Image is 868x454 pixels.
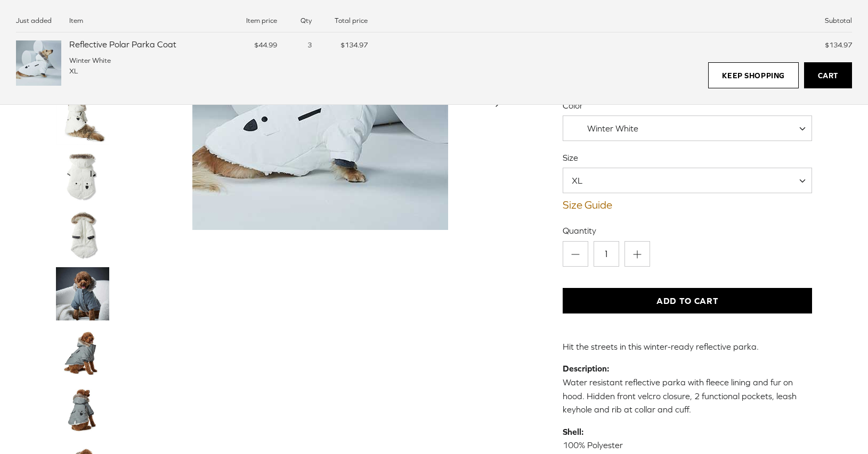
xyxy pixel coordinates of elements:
a: Thumbnail Link [56,92,109,145]
span: $134.97 [340,41,368,49]
a: Thumbnail Link [56,326,109,379]
span: Winter White [563,123,660,134]
a: Thumbnail Link [56,150,109,203]
span: XL [69,67,78,75]
a: Thumbnail Link [56,267,109,320]
label: Quantity [563,225,813,236]
span: XL [563,168,813,193]
a: Keep Shopping [708,62,798,89]
div: Item price [226,16,277,26]
a: Cart [804,62,852,89]
span: $44.99 [254,41,277,49]
span: Winter White [69,56,111,64]
span: $134.97 [825,41,852,49]
p: Hit the streets in this winter-ready reflective parka. [563,340,813,354]
span: 3 [307,41,312,49]
div: Just added [16,16,61,26]
a: Thumbnail Link [56,384,109,438]
a: Thumbnail Link [56,209,109,262]
strong: Shell: [563,427,583,436]
div: Item [69,16,218,26]
input: Quantity [594,241,619,267]
div: Qty [285,16,312,26]
label: Size [563,152,813,163]
label: Color [563,100,813,111]
button: Add to Cart [563,288,813,313]
p: 100% Polyester [563,425,813,452]
img: Reflective Polar Parka Coat [16,40,61,86]
a: Size Guide [563,199,813,211]
span: Winter White [563,115,813,141]
span: Winter White [587,123,638,133]
div: Reflective Polar Parka Coat [69,38,218,50]
span: XL [563,175,604,186]
p: Water resistant reflective parka with fleece lining and fur on hood. Hidden front velcro closure,... [563,362,813,416]
div: Total price [320,16,368,26]
strong: Description: [563,364,609,373]
div: Subtotal [368,16,852,26]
